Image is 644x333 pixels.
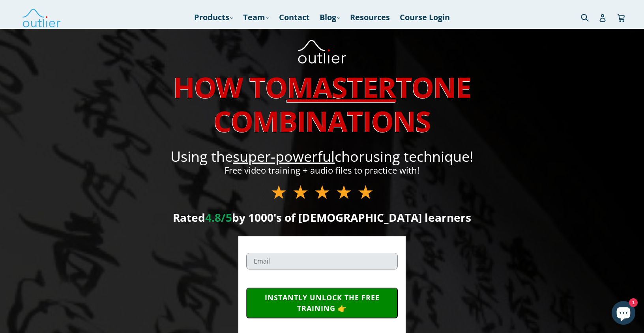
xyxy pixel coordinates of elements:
button: INSTANTLY UNLOCK THE FREE TRAINING 👉 [246,288,398,318]
a: Team [239,10,273,24]
span: Using the chorusing technique! [170,147,474,166]
span: ★ ★ ★ ★ ★ [270,179,374,204]
img: Outlier Linguistics [22,6,61,29]
span: 4.8/5 [205,210,232,225]
span: super-powerful [233,147,335,166]
span: Free video training + audio files to practice with! [225,164,419,176]
a: Products [190,10,237,24]
a: Course Login [396,10,454,24]
span: Rated by 1000's of [DEMOGRAPHIC_DATA] learners [173,210,471,225]
h1: HOW TO TONE COMBINATIONS [84,70,560,138]
input: Email [246,253,398,269]
input: Search [579,9,601,25]
a: Contact [275,10,314,24]
u: MASTER [287,67,396,106]
a: Resources [346,10,394,24]
a: Blog [316,10,344,24]
inbox-online-store-chat: Shopify online store chat [609,301,638,327]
